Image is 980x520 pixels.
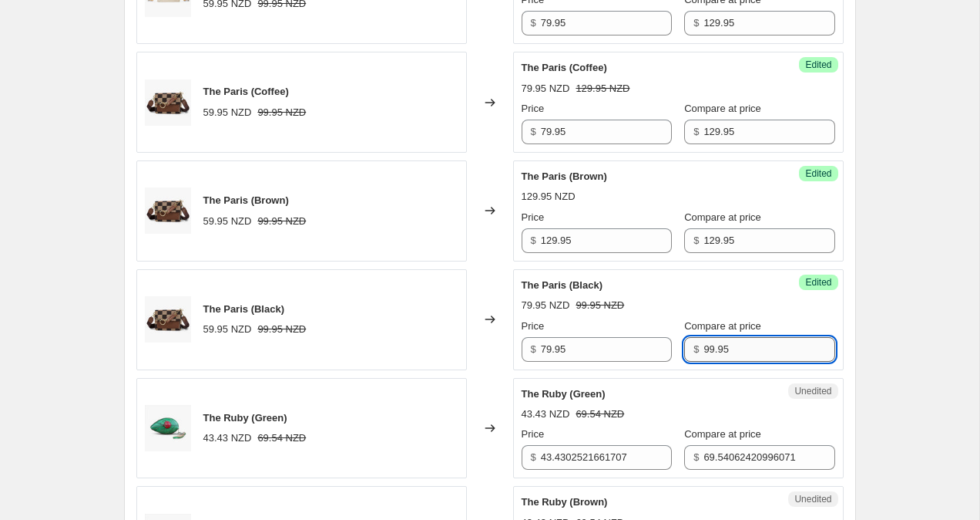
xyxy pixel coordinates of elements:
div: 59.95 NZD [203,322,252,337]
span: The Paris (Coffee) [203,86,289,97]
span: The Ruby (Brown) [522,496,608,508]
span: The Paris (Black) [203,303,285,315]
div: 79.95 NZD [522,81,570,96]
span: $ [531,451,536,463]
span: Compare at price [684,103,761,114]
img: IMG_7969_80x.webp [145,187,191,234]
strike: 69.54 NZD [257,431,306,446]
span: Price [522,320,545,332]
strike: 99.95 NZD [257,105,306,120]
div: 43.43 NZD [203,431,252,446]
span: Price [522,211,545,223]
span: Edited [805,167,831,180]
span: $ [693,126,699,137]
span: $ [693,235,699,246]
strike: 99.95 NZD [576,298,624,313]
strike: 99.95 NZD [257,214,306,229]
div: 59.95 NZD [203,214,252,229]
span: Compare at price [684,320,761,332]
img: IMG_7969_80x.webp [145,296,191,343]
span: $ [693,17,699,29]
div: 43.43 NZD [522,407,570,422]
span: Edited [805,276,831,289]
span: Unedited [794,385,831,397]
span: Compare at price [684,211,761,223]
span: The Paris (Brown) [522,171,607,182]
span: The Paris (Brown) [203,194,289,206]
span: Price [522,103,545,114]
img: H83b8646487ba40b6ac02db81545b8692O_80x.jpg [145,405,191,451]
span: $ [693,451,699,463]
span: Unedited [794,493,831,505]
div: 79.95 NZD [522,298,570,313]
span: The Paris (Coffee) [522,62,607,73]
div: 129.95 NZD [522,189,576,204]
span: The Paris (Black) [522,279,603,291]
span: $ [531,343,536,355]
span: Price [522,428,545,440]
span: $ [693,343,699,355]
img: IMG_7969_80x.webp [145,79,191,126]
span: $ [531,235,536,246]
span: $ [531,126,536,137]
span: $ [531,17,536,29]
div: 59.95 NZD [203,105,252,120]
span: The Ruby (Green) [203,412,287,424]
span: Compare at price [684,428,761,440]
strike: 99.95 NZD [257,322,306,337]
span: Edited [805,59,831,71]
strike: 69.54 NZD [576,407,624,422]
span: The Ruby (Green) [522,388,606,400]
strike: 129.95 NZD [576,81,629,96]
